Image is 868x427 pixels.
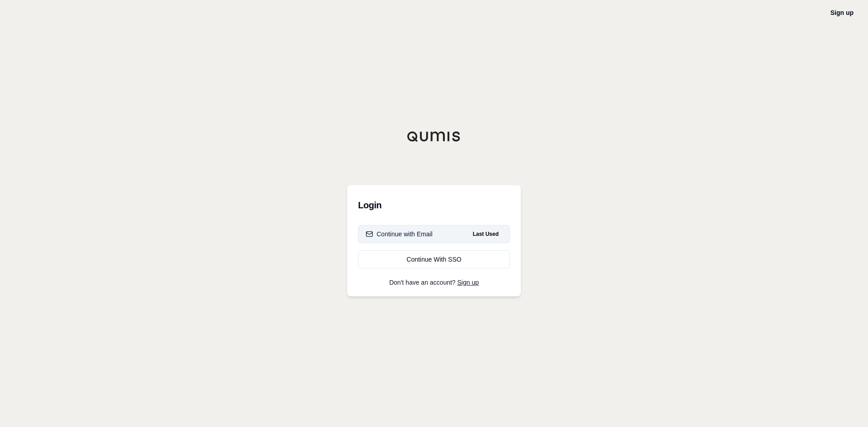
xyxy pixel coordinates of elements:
[469,229,502,239] span: Last Used
[358,250,510,268] a: Continue With SSO
[458,279,479,286] a: Sign up
[358,279,510,286] p: Don't have an account?
[366,230,433,239] div: Continue with Email
[830,9,854,16] a: Sign up
[358,196,510,214] h3: Login
[366,255,502,264] div: Continue With SSO
[407,131,461,142] img: Qumis
[358,225,510,243] button: Continue with EmailLast Used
